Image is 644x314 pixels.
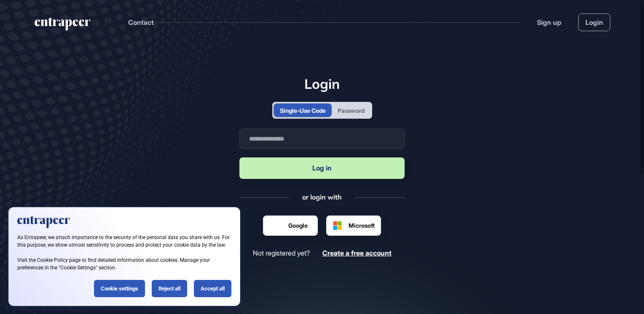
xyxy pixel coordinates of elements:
[349,221,375,230] span: Microsoft
[239,76,405,92] h1: Login
[302,192,342,202] div: or login with
[322,249,392,257] a: Create a free account
[338,106,365,115] div: Password
[128,17,154,28] button: Contact
[322,249,392,257] span: Create a free account
[34,18,91,34] a: entrapeer-logo
[280,106,326,115] div: Single-Use Code
[578,13,610,31] a: Login
[239,157,405,179] button: Log in
[253,249,310,257] span: Not registered yet?
[537,17,561,27] a: Sign up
